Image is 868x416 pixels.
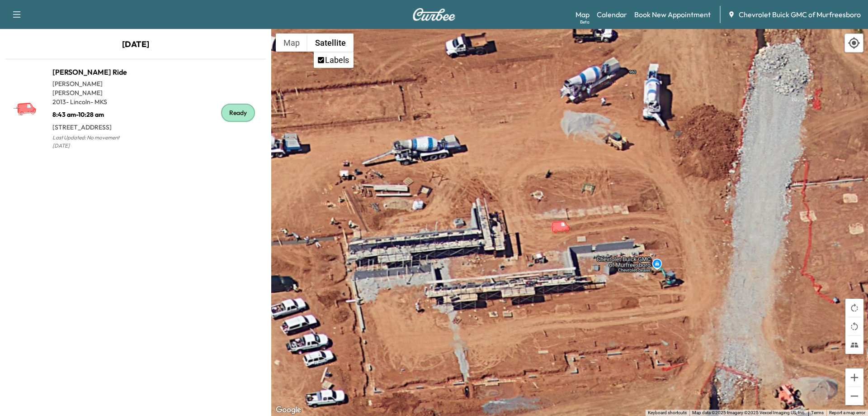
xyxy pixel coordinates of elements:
p: Last Updated: No movement [DATE] [52,132,136,152]
a: Open this area in Google Maps (opens a new window) [274,404,303,416]
ul: Show satellite imagery [314,52,354,68]
a: Calendar [597,9,627,20]
button: Zoom out [845,387,863,405]
a: Report a map error [829,410,865,415]
img: Curbee Logo [412,8,456,21]
a: MapBeta [576,9,590,20]
label: Labels [325,55,349,65]
gmp-advanced-marker: Roderick's Ride [547,211,579,227]
div: Beta [580,19,590,25]
li: Labels [315,53,353,67]
span: Map data ©2025 Imagery ©2025 Vexcel Imaging US, Inc. [692,410,806,415]
p: 8:43 am - 10:28 am [52,106,136,119]
h1: [PERSON_NAME] Ride [52,67,136,77]
p: [PERSON_NAME] [PERSON_NAME] [52,79,136,97]
div: Recenter map [844,33,863,53]
button: Rotate map clockwise [845,299,863,317]
button: Rotate map counterclockwise [845,317,863,335]
p: 2013 - Lincoln - MKS [52,97,136,106]
img: Google [274,404,303,416]
button: Tilt map [845,336,863,354]
a: Terms (opens in new tab) [811,410,824,415]
button: Zoom in [845,368,863,387]
div: Ready [221,104,255,122]
button: Show street map [276,33,307,52]
button: Show satellite imagery [307,33,354,52]
p: [STREET_ADDRESS] [52,119,136,132]
span: Chevrolet Buick GMC of Murfreesboro [739,9,861,20]
button: Keyboard shortcuts [648,410,687,416]
a: Book New Appointment [634,9,711,20]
